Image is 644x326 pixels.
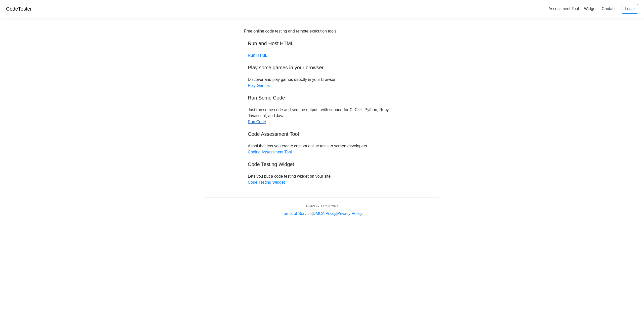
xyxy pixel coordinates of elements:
[248,83,270,88] a: Play Games
[248,150,292,154] a: Coding Assessment Tool
[6,6,32,12] a: CodeTester
[622,4,638,14] a: Login
[248,120,266,124] a: Run Code
[248,64,396,71] h5: Play some games in your browser
[306,204,338,209] div: AcidWorx, LLC © 2024
[248,180,285,184] a: Code Testing Widget
[337,211,363,216] a: Privacy Policy
[313,211,336,216] a: DMCA Policy
[244,28,400,185] div: Discover and play games directly in your browser Just run some code and see the output - with sup...
[582,5,598,13] a: Widget
[248,161,396,167] h5: Code Testing Widget
[282,211,312,216] a: Terms of Service
[244,28,336,34] div: Free online code testing and remote execution tools
[248,53,267,57] a: Run HTML
[248,131,396,137] h5: Code Assessment Tool
[546,5,581,13] a: Assessment Tool
[600,5,618,13] a: Contact
[282,211,362,217] div: | |
[248,40,396,46] h5: Run and Host HTML
[248,95,396,101] h5: Run Some Code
